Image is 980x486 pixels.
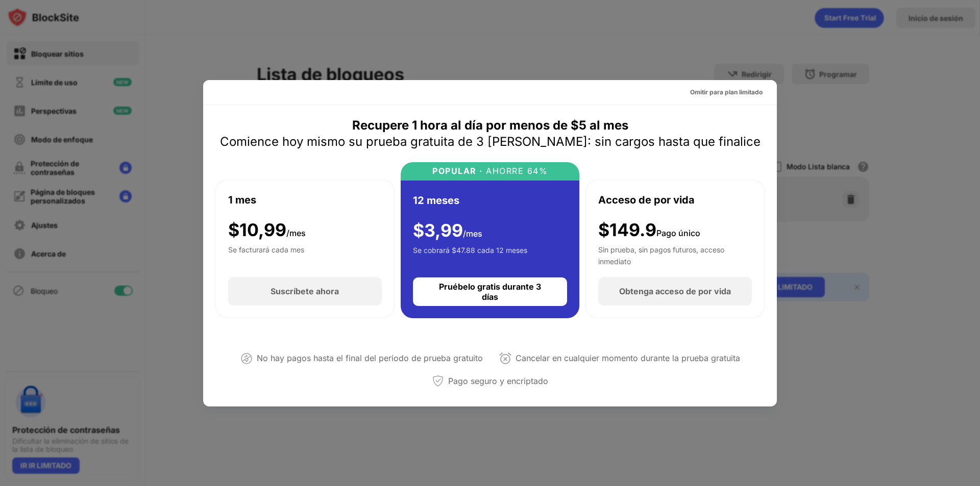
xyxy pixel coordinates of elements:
img: no pagar [240,352,253,365]
font: Pruébelo gratis durante 3 días [439,282,541,302]
font: Se cobrará $47.88 cada 12 meses [413,246,527,254]
font: Suscríbete ahora [271,286,339,296]
img: pago seguro [432,375,444,387]
font: AHORRE 64% [486,166,548,176]
font: $ [228,219,239,240]
font: Comience hoy mismo su prueba gratuita de 3 [PERSON_NAME]: sin cargos hasta que finalice [220,134,761,149]
font: POPULAR · [432,166,483,176]
font: Obtenga acceso de por vida [619,286,731,296]
font: Recupere 1 hora al día por menos de $5 al mes [352,118,628,133]
font: 1 mes [228,194,256,206]
font: Omitir para plan limitado [690,88,763,96]
font: 3,99 [424,220,463,241]
font: $ [413,220,424,241]
font: $149.9 [598,219,656,240]
font: Pago único [656,228,700,238]
font: /mes [286,228,306,238]
font: 10,99 [239,219,286,240]
font: Cancelar en cualquier momento durante la prueba gratuita [516,353,740,363]
font: No hay pagos hasta el final del periodo de prueba gratuito [257,353,483,363]
font: 12 meses [413,194,459,207]
img: cancelar en cualquier momento [499,352,511,365]
font: /mes [463,228,482,239]
font: Pago seguro y encriptado [448,376,548,386]
font: Se facturará cada mes [228,245,304,254]
font: Sin prueba, sin pagos futuros, acceso inmediato [598,245,724,265]
font: Acceso de por vida [598,194,695,206]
